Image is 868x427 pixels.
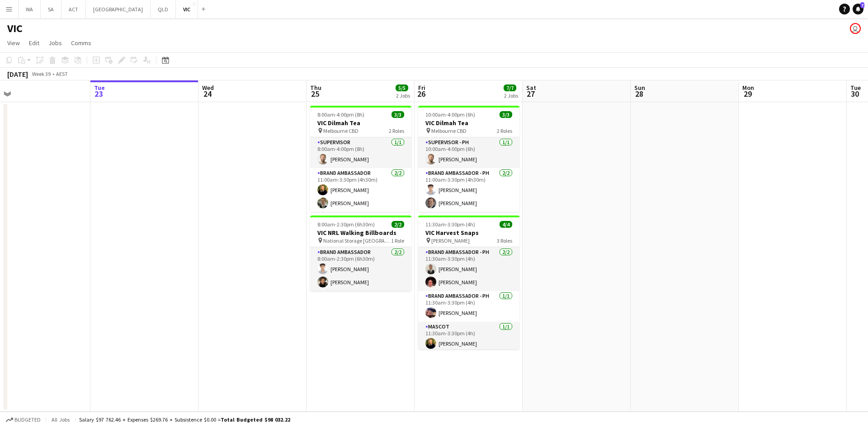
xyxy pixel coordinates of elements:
span: Sat [526,84,536,92]
a: Edit [25,37,43,49]
div: [DATE] [7,70,28,79]
div: 2 Jobs [504,92,518,99]
button: [GEOGRAPHIC_DATA] [86,0,151,18]
span: Melbourne CBD [431,127,467,134]
span: Comms [71,39,91,47]
span: 27 [525,89,536,99]
div: Salary $97 762.46 + Expenses $269.76 + Subsistence $0.00 = [79,416,290,423]
span: 25 [309,89,321,99]
button: VIC [176,0,198,18]
h3: VIC Dilmah Tea [418,119,519,127]
app-card-role: Brand Ambassador2/28:00am-2:30pm (6h30m)[PERSON_NAME][PERSON_NAME] [310,247,411,291]
button: SA [41,0,61,18]
span: 10:00am-4:00pm (6h) [425,111,475,118]
span: [PERSON_NAME] [431,237,470,244]
a: Jobs [45,37,66,49]
a: 7 [853,4,863,14]
span: 7/7 [504,84,516,91]
h3: VIC Dilmah Tea [310,119,411,127]
span: National Storage [GEOGRAPHIC_DATA], [GEOGRAPHIC_DATA], [GEOGRAPHIC_DATA], [GEOGRAPHIC_DATA], [GEO... [323,237,391,244]
span: 4/4 [500,221,512,228]
span: 8:00am-4:00pm (8h) [317,111,364,118]
span: Jobs [48,39,62,47]
span: 3/3 [500,111,512,118]
app-job-card: 8:00am-4:00pm (8h)3/3VIC Dilmah Tea Melbourne CBD2 RolesSupervisor1/18:00am-4:00pm (8h)[PERSON_NA... [310,106,411,212]
span: 5/5 [396,84,408,91]
span: 2 Roles [389,127,404,134]
span: 11:30am-3:30pm (4h) [425,221,475,228]
span: 24 [201,89,214,99]
span: All jobs [50,416,71,423]
span: 2/2 [392,221,404,228]
span: 26 [417,89,425,99]
app-card-role: Mascot1/111:30am-3:30pm (4h)[PERSON_NAME] [418,322,519,352]
button: Budgeted [5,415,42,425]
span: 1 Role [391,237,404,244]
span: Week 39 [30,70,52,77]
span: Sun [634,84,645,92]
app-card-role: Brand Ambassador - PH2/211:00am-3:30pm (4h30m)[PERSON_NAME][PERSON_NAME] [418,168,519,212]
span: Budgeted [14,417,41,423]
button: QLD [151,0,176,18]
h3: VIC Harvest Snaps [418,229,519,237]
span: Wed [202,84,214,92]
span: 28 [633,89,645,99]
app-card-role: Brand Ambassador - PH1/111:30am-3:30pm (4h)[PERSON_NAME] [418,291,519,322]
app-job-card: 10:00am-4:00pm (6h)3/3VIC Dilmah Tea Melbourne CBD2 RolesSupervisor - PH1/110:00am-4:00pm (6h)[PE... [418,106,519,212]
span: Thu [310,84,321,92]
span: Edit [29,39,39,47]
div: AEST [56,70,68,77]
span: 7 [860,2,864,8]
span: 29 [741,89,754,99]
span: Fri [418,84,425,92]
span: 3/3 [392,111,404,118]
div: 2 Jobs [396,92,410,99]
app-card-role: Supervisor - PH1/110:00am-4:00pm (6h)[PERSON_NAME] [418,137,519,168]
span: Tue [94,84,105,92]
h1: VIC [7,22,23,35]
app-card-role: Brand Ambassador - PH2/211:30am-3:30pm (4h)[PERSON_NAME][PERSON_NAME] [418,247,519,291]
span: Mon [742,84,754,92]
button: WA [19,0,41,18]
span: View [7,39,20,47]
span: Melbourne CBD [323,127,359,134]
a: View [4,37,24,49]
app-user-avatar: Declan Murray [850,23,861,34]
span: 3 Roles [497,237,512,244]
app-job-card: 11:30am-3:30pm (4h)4/4VIC Harvest Snaps [PERSON_NAME]3 RolesBrand Ambassador - PH2/211:30am-3:30p... [418,216,519,349]
app-card-role: Brand Ambassador2/211:00am-3:30pm (4h30m)[PERSON_NAME][PERSON_NAME] [310,168,411,212]
span: Tue [850,84,861,92]
a: Comms [67,37,95,49]
span: 8:00am-2:30pm (6h30m) [317,221,375,228]
span: Total Budgeted $98 032.22 [221,416,290,423]
app-card-role: Supervisor1/18:00am-4:00pm (8h)[PERSON_NAME] [310,137,411,168]
span: 2 Roles [497,127,512,134]
h3: VIC NRL Walking Billboards [310,229,411,237]
span: 23 [93,89,105,99]
span: 30 [849,89,861,99]
button: ACT [61,0,86,18]
app-job-card: 8:00am-2:30pm (6h30m)2/2VIC NRL Walking Billboards National Storage [GEOGRAPHIC_DATA], [GEOGRAPHI... [310,216,411,291]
